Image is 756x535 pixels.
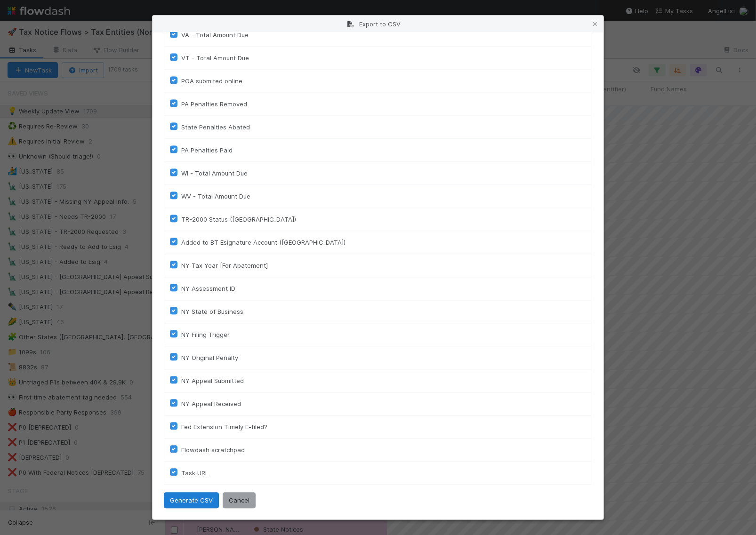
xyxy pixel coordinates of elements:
[181,237,346,248] label: Added to BT Esignature Account ([GEOGRAPHIC_DATA])
[181,75,242,87] label: POA submited online
[181,144,233,156] label: PA Penalties Paid
[181,467,209,479] label: Task URL
[181,260,268,271] label: NY Tax Year [For Abatement]
[181,375,244,386] label: NY Appeal Submitted
[181,29,249,40] label: VA - Total Amount Due
[181,191,250,202] label: WV - Total Amount Due
[181,168,248,179] label: WI - Total Amount Due
[181,52,249,64] label: VT - Total Amount Due
[181,352,238,363] label: NY Original Penalty
[181,329,230,340] label: NY Filing Trigger
[181,421,267,432] label: Fed Extension Timely E-filed?
[181,283,235,294] label: NY Assessment ID
[164,492,219,508] button: Generate CSV
[181,306,243,317] label: NY State of Business
[181,121,250,133] label: State Penalties Abated
[153,16,603,32] div: Export to CSV
[181,398,241,409] label: NY Appeal Received
[223,492,256,508] button: Cancel
[181,444,245,455] label: Flowdash scratchpad
[181,98,247,110] label: PA Penalties Removed
[181,214,296,225] label: TR-2000 Status ([GEOGRAPHIC_DATA])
